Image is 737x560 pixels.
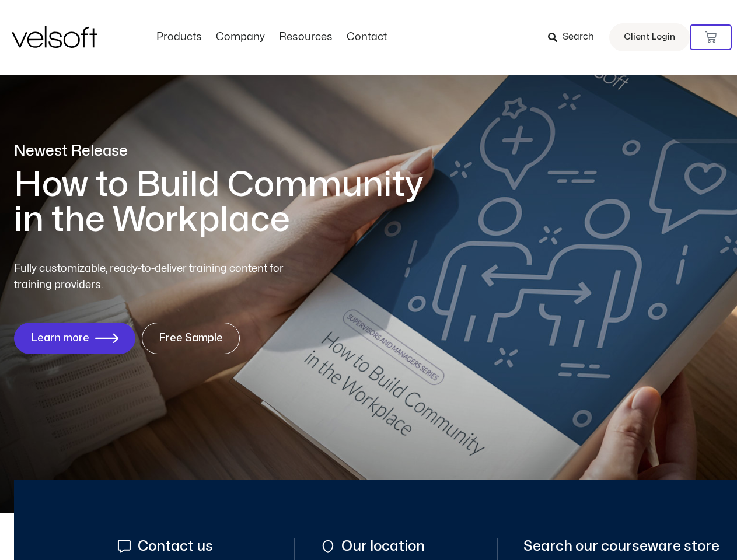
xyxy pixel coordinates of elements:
[14,323,135,354] a: Learn more
[609,23,690,51] a: Client Login
[14,261,305,293] p: Fully customizable, ready-to-deliver training content for training providers.
[142,323,240,354] a: Free Sample
[159,332,223,344] span: Free Sample
[548,27,602,47] a: Search
[31,332,89,344] span: Learn more
[338,538,425,554] span: Our location
[340,31,394,44] a: ContactMenu Toggle
[149,31,394,44] nav: Menu
[563,30,594,45] span: Search
[12,26,97,48] img: Velsoft Training Materials
[272,31,340,44] a: ResourcesMenu Toggle
[624,30,675,45] span: Client Login
[135,538,213,554] span: Contact us
[523,538,719,554] span: Search our courseware store
[149,31,209,44] a: ProductsMenu Toggle
[209,31,272,44] a: CompanyMenu Toggle
[14,141,440,162] p: Newest Release
[14,167,440,237] h1: How to Build Community in the Workplace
